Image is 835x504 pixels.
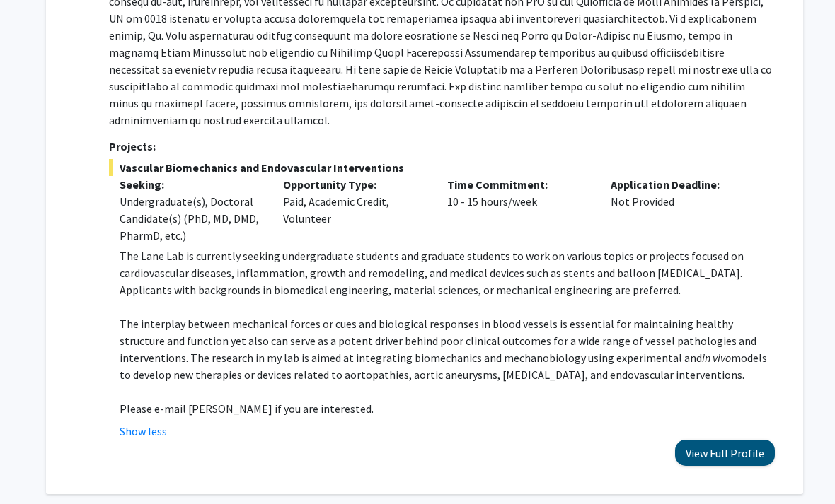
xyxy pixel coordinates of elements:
[702,351,731,365] em: in vivo
[120,193,263,244] div: Undergraduate(s), Doctoral Candidate(s) (PhD, MD, DMD, PharmD, etc.)
[120,176,263,193] p: Seeking:
[120,402,374,416] span: Please e-mail [PERSON_NAME] if you are interested.
[272,176,437,244] div: Paid, Academic Credit, Volunteer
[11,440,60,493] iframe: Chat
[120,423,167,440] button: Show less
[120,247,775,298] p: The Lane Lab is currently seeking undergraduate students and graduate students to work on various...
[600,176,764,244] div: Not Provided
[109,139,156,153] strong: Projects:
[120,317,756,365] span: The interplay between mechanical forces or cues and biological responses in blood vessels is esse...
[611,176,754,193] p: Application Deadline:
[283,176,426,193] p: Opportunity Type:
[447,176,590,193] p: Time Commitment:
[437,176,601,244] div: 10 - 15 hours/week
[675,440,775,466] button: View Full Profile
[109,159,775,176] span: Vascular Biomechanics and Endovascular Interventions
